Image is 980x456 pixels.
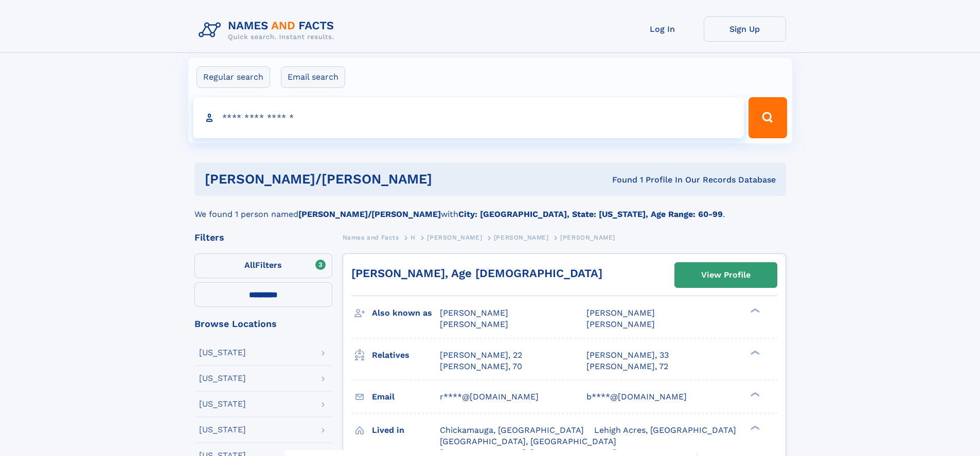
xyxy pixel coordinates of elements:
[199,426,246,434] div: [US_STATE]
[372,304,440,322] h3: Also known as
[199,400,246,408] div: [US_STATE]
[586,319,655,329] span: [PERSON_NAME]
[372,422,440,439] h3: Lived in
[494,231,549,244] a: [PERSON_NAME]
[749,97,787,138] button: Search Button
[199,374,246,382] div: [US_STATE]
[440,361,522,372] a: [PERSON_NAME], 70
[197,66,270,88] label: Regular search
[748,307,760,314] div: ❯
[194,196,786,221] div: We found 1 person named with .
[701,263,751,287] div: View Profile
[194,319,332,329] div: Browse Locations
[411,234,416,241] span: H
[193,97,744,138] input: search input
[594,425,736,435] span: Lehigh Acres, [GEOGRAPHIC_DATA]
[281,66,345,88] label: Email search
[522,174,776,186] div: Found 1 Profile In Our Records Database
[427,231,482,244] a: [PERSON_NAME]
[675,263,777,287] a: View Profile
[440,436,616,446] span: [GEOGRAPHIC_DATA], [GEOGRAPHIC_DATA]
[494,234,549,241] span: [PERSON_NAME]
[372,346,440,364] h3: Relatives
[427,234,482,241] span: [PERSON_NAME]
[199,349,246,357] div: [US_STATE]
[411,231,416,244] a: H
[748,391,760,397] div: ❯
[244,260,255,270] span: All
[560,234,615,241] span: [PERSON_NAME]
[440,319,508,329] span: [PERSON_NAME]
[440,350,522,361] a: [PERSON_NAME], 22
[586,350,669,361] a: [PERSON_NAME], 33
[205,173,522,186] h1: [PERSON_NAME]/[PERSON_NAME]
[748,349,760,356] div: ❯
[704,16,786,42] a: Sign Up
[440,425,584,435] span: Chickamauga, [GEOGRAPHIC_DATA]
[194,253,332,278] label: Filters
[748,424,760,431] div: ❯
[586,308,655,318] span: [PERSON_NAME]
[458,209,723,219] b: City: [GEOGRAPHIC_DATA], State: [US_STATE], Age Range: 60-99
[194,16,343,44] img: Logo Names and Facts
[621,16,704,42] a: Log In
[372,388,440,406] h3: Email
[586,361,668,372] a: [PERSON_NAME], 72
[351,267,602,280] a: [PERSON_NAME], Age [DEMOGRAPHIC_DATA]
[194,233,332,242] div: Filters
[440,308,508,318] span: [PERSON_NAME]
[343,231,399,244] a: Names and Facts
[298,209,441,219] b: [PERSON_NAME]/[PERSON_NAME]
